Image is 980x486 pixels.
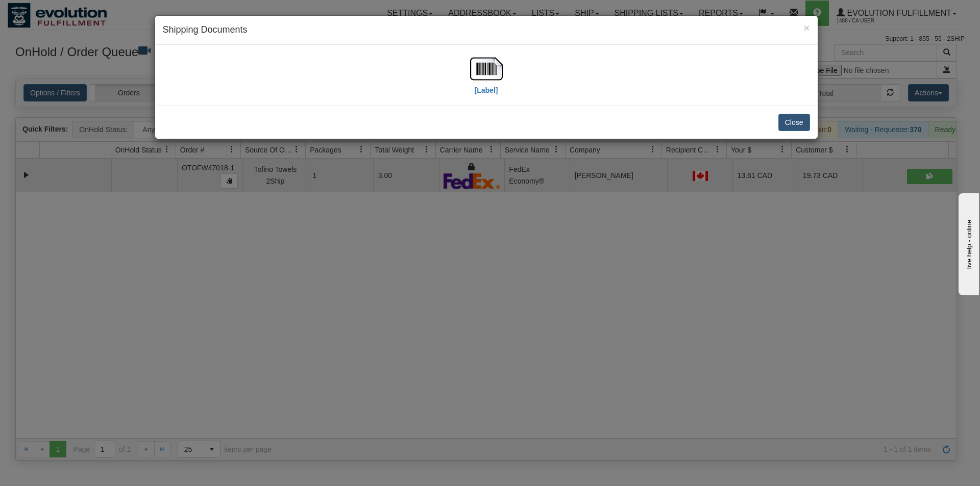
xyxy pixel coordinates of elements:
label: [Label] [475,85,498,95]
img: barcode.jpg [470,53,503,85]
button: Close [778,114,810,131]
a: [Label] [470,64,503,94]
h4: Shipping Documents [163,23,810,37]
button: Close [803,22,810,33]
span: × [803,22,810,34]
iframe: chat widget [957,191,979,295]
div: live help - online [8,9,94,16]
